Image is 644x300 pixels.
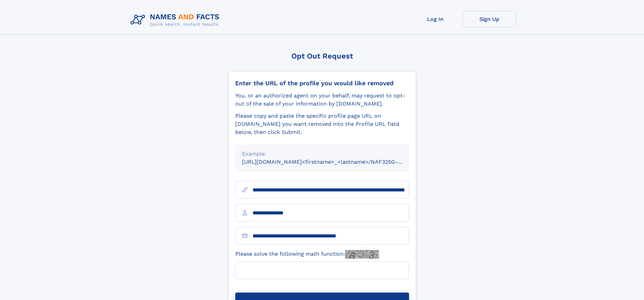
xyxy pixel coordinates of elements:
[128,11,225,29] img: Logo Names and Facts
[228,52,416,60] div: Opt Out Request
[235,92,409,108] div: You, or an authorized agent on your behalf, may request to opt-out of the sale of your informatio...
[408,11,462,27] a: Log In
[242,159,422,165] small: [URL][DOMAIN_NAME]<firstname>_<lastname>/NAF325G-xxxxxxxx
[235,112,409,136] div: Please copy and paste the specific profile page URL on [DOMAIN_NAME] you want removed into the Pr...
[462,11,517,27] a: Sign Up
[235,79,409,87] div: Enter the URL of the profile you would like removed
[242,150,402,158] div: Example:
[235,250,379,259] label: Please solve the following math function:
